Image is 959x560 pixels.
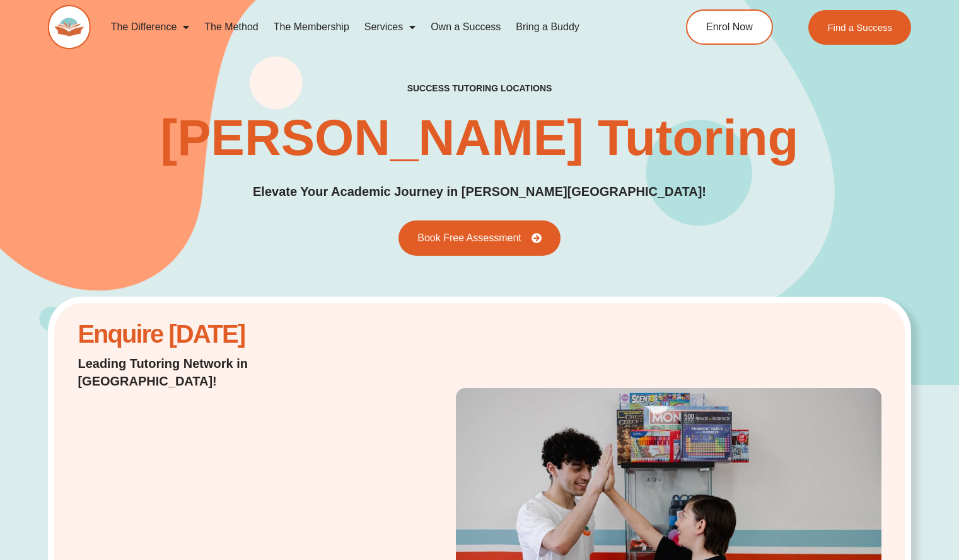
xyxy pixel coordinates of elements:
p: Elevate Your Academic Journey in [PERSON_NAME][GEOGRAPHIC_DATA]! [253,182,706,202]
a: Bring a Buddy [508,13,587,42]
a: The Membership [266,13,357,42]
nav: Menu [103,13,637,42]
span: Enrol Now [706,22,753,32]
p: Leading Tutoring Network in [GEOGRAPHIC_DATA]! [78,355,366,390]
a: The Method [197,13,265,42]
h2: success tutoring locations [407,83,552,94]
a: Book Free Assessment [398,220,561,256]
a: Enrol Now [686,9,773,45]
a: Find a Success [808,10,911,45]
span: Find a Success [827,23,892,32]
a: Own a Success [423,13,508,42]
h1: [PERSON_NAME] Tutoring [161,113,799,163]
h2: Enquire [DATE] [78,326,366,342]
a: The Difference [103,13,197,42]
a: Services [357,13,423,42]
span: Book Free Assessment [417,233,521,243]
